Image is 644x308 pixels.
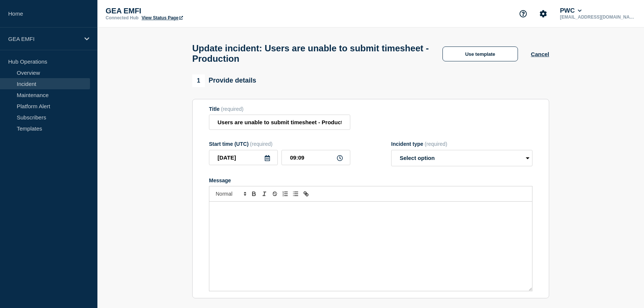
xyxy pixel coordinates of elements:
button: Toggle bulleted list [290,189,301,198]
div: Start time (UTC) [209,141,350,147]
div: Message [209,177,532,183]
button: Toggle ordered list [280,189,290,198]
button: Account settings [535,6,551,22]
div: Incident type [391,141,532,147]
button: Cancel [531,51,549,57]
button: Toggle link [301,189,311,198]
select: Incident type [391,150,532,166]
span: 1 [192,74,205,87]
div: Title [209,106,350,112]
span: (required) [250,141,273,147]
div: Provide details [192,74,256,87]
p: GEA EMFI [106,7,254,15]
span: Font size [212,189,249,198]
button: Toggle strikethrough text [270,189,280,198]
button: Toggle bold text [249,189,259,198]
button: Toggle italic text [259,189,270,198]
p: Connected Hub [106,15,139,20]
input: Title [209,115,350,130]
input: YYYY-MM-DD [209,150,278,165]
button: PWC [558,7,583,15]
input: HH:MM [281,150,350,165]
a: View Status Page [142,15,183,20]
button: Support [515,6,531,22]
div: Message [209,202,532,291]
p: GEA EMFI [8,36,80,42]
span: (required) [221,106,244,112]
h1: Update incident: Users are unable to submit timesheet - Production [192,43,429,64]
p: [EMAIL_ADDRESS][DOMAIN_NAME] [558,15,636,20]
button: Use template [442,46,518,61]
span: (required) [425,141,447,147]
